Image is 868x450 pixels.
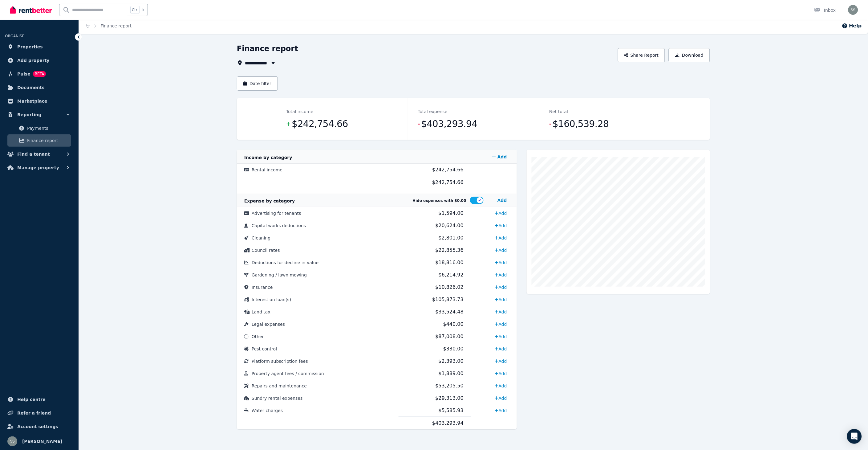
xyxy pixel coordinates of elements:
[27,125,69,132] span: Payments
[435,395,464,401] span: $29,313.00
[79,18,139,34] nav: Breadcrumb
[252,371,324,376] span: Property agent fees / commission
[492,270,509,280] a: Add
[17,409,51,417] span: Refer a friend
[492,369,509,378] a: Add
[17,97,47,105] span: Marketplace
[439,235,464,241] span: $2,801.00
[492,221,509,231] a: Add
[492,233,509,243] a: Add
[432,420,464,426] span: $403,293.94
[492,245,509,255] a: Add
[439,358,464,364] span: $2,393.00
[252,223,306,228] span: Capital works deductions
[492,295,509,305] a: Add
[17,396,46,403] span: Help centre
[432,297,464,302] span: $105,873.73
[244,198,295,203] span: Expense by category
[17,111,41,118] span: Reporting
[5,162,74,174] button: Manage property
[292,118,348,130] span: $242,754.66
[17,164,59,171] span: Manage property
[443,346,464,352] span: $330.00
[252,167,282,172] span: Rental income
[22,438,62,445] span: [PERSON_NAME]
[5,41,74,53] a: Properties
[492,208,509,218] a: Add
[5,393,74,406] a: Help centre
[490,151,509,163] a: Add
[252,260,318,265] span: Deductions for decline in value
[439,370,464,376] span: $1,889.00
[492,381,509,391] a: Add
[492,258,509,268] a: Add
[252,309,270,314] span: Land tax
[5,34,24,38] span: ORGANISE
[5,407,74,419] a: Refer a friend
[432,179,464,185] span: $242,754.66
[435,284,464,290] span: $10,826.02
[33,71,46,77] span: BETA
[142,7,144,12] span: k
[490,194,509,207] a: Add
[252,211,301,216] span: Advertising for tenants
[252,346,277,351] span: Pest control
[252,334,264,339] span: Other
[432,167,464,173] span: $242,754.66
[17,423,58,430] span: Account settings
[549,108,568,115] dt: Net total
[421,118,477,130] span: $403,293.94
[847,429,862,444] div: Open Intercom Messenger
[7,436,17,446] img: Shiva Sapkota
[492,319,509,329] a: Add
[252,235,270,240] span: Cleaning
[286,120,290,128] span: +
[492,332,509,342] a: Add
[435,247,464,253] span: $22,855.36
[492,406,509,415] a: Add
[252,396,303,401] span: Sundry rental expenses
[5,54,74,67] a: Add property
[5,420,74,433] a: Account settings
[244,155,292,160] span: Income by category
[435,309,464,315] span: $33,524.48
[286,108,313,115] dt: Total income
[252,359,308,364] span: Platform subscription fees
[443,321,464,327] span: $440.00
[17,70,30,78] span: Pulse
[237,44,298,54] h1: Finance report
[252,322,285,327] span: Legal expenses
[492,393,509,403] a: Add
[5,95,74,107] a: Marketplace
[848,5,858,15] img: Shiva Sapkota
[553,118,609,130] span: $160,539.28
[252,297,291,302] span: Interest on loan(s)
[618,48,665,62] button: Share Report
[492,307,509,317] a: Add
[252,383,307,388] span: Repairs and maintenance
[435,260,464,265] span: $18,816.00
[17,43,43,51] span: Properties
[412,198,466,203] span: Hide expenses with $0.00
[252,408,283,413] span: Water charges
[5,108,74,121] button: Reporting
[418,120,420,128] span: -
[130,6,140,14] span: Ctrl
[101,23,132,28] a: Finance report
[27,137,69,144] span: Finance report
[5,148,74,160] button: Find a tenant
[5,81,74,94] a: Documents
[492,356,509,366] a: Add
[435,223,464,228] span: $20,624.00
[17,57,50,64] span: Add property
[549,120,551,128] span: -
[435,333,464,339] span: $87,008.00
[17,84,45,91] span: Documents
[439,210,464,216] span: $1,594.00
[7,134,71,147] a: Finance report
[814,7,836,13] div: Inbox
[252,285,273,290] span: Insurance
[10,5,52,14] img: RentBetter
[418,108,448,115] dt: Total expense
[492,344,509,354] a: Add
